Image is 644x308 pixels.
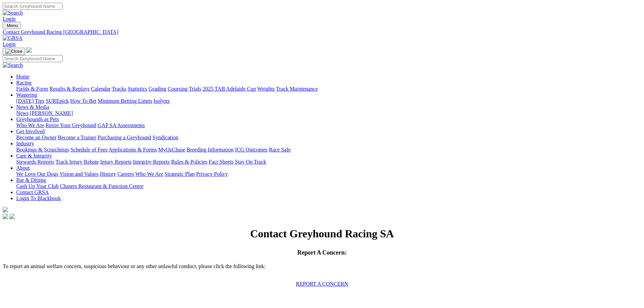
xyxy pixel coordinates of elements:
img: facebook.svg [3,214,8,219]
a: Isolynx [153,98,170,104]
a: Weights [257,86,275,92]
a: Coursing [168,86,188,92]
div: Industry [16,147,641,153]
div: About [16,171,641,177]
a: Greyhounds as Pets [16,116,59,122]
a: Track Injury Rebate [55,159,99,165]
img: GRSA [3,35,23,41]
img: Search [3,62,23,68]
a: Race Safe [269,147,290,152]
a: Bookings & Scratchings [16,147,69,152]
div: Greyhounds as Pets [16,122,641,128]
a: SUREpick [46,98,69,104]
a: Purchasing a Greyhound [98,135,151,140]
a: GAP SA Assessments [98,122,145,128]
a: Become a Trainer [58,135,96,140]
a: Login [3,41,16,47]
span: Report A Concern: [297,249,347,256]
a: Contact Greyhound Racing [GEOGRAPHIC_DATA] [3,29,641,35]
a: Who We Are [135,171,163,177]
a: [DATE] Tips [16,98,44,104]
a: MyOzChase [158,147,185,152]
span: Menu [7,23,18,28]
a: Integrity Reports [133,159,170,165]
a: News & Media [16,104,49,110]
a: Bar & Dining [16,177,46,183]
img: Close [5,49,22,54]
a: Retire Your Greyhound [46,122,96,128]
a: Rules & Policies [171,159,208,165]
a: Calendar [91,86,111,92]
p: To report an animal welfare concern, suspicious behaviour or any other unlawful conduct, please c... [3,263,641,276]
a: Stewards Reports [16,159,54,165]
a: Careers [117,171,134,177]
a: How To Bet [70,98,97,104]
a: Fact Sheets [209,159,234,165]
a: Racing [16,80,31,86]
div: Care & Integrity [16,159,641,165]
button: Toggle navigation [3,22,21,29]
a: Cash Up Your Club [16,183,58,189]
div: Get Involved [16,135,641,141]
a: We Love Our Dogs [16,171,58,177]
a: Chasers Restaurant & Function Centre [60,183,143,189]
a: Injury Reports [100,159,132,165]
a: 2025 TAB Adelaide Cup [202,86,256,92]
input: Search [3,55,63,62]
a: Minimum Betting Limits [98,98,152,104]
a: Breeding Information [187,147,234,152]
a: Who We Are [16,122,44,128]
a: Industry [16,141,34,146]
a: Statistics [128,86,147,92]
div: Bar & Dining [16,183,641,189]
a: [PERSON_NAME] [30,110,73,116]
a: Care & Integrity [16,153,52,159]
a: Vision and Values [59,171,98,177]
div: News & Media [16,110,641,116]
a: Schedule of Fees [70,147,107,152]
div: Racing [16,86,641,92]
a: Privacy Policy [196,171,228,177]
a: History [100,171,116,177]
a: Strategic Plan [165,171,195,177]
a: Grading [149,86,166,92]
a: Syndication [152,135,178,140]
a: Fields & Form [16,86,48,92]
img: logo-grsa-white.png [26,47,32,53]
a: Stay On Track [235,159,266,165]
a: News [16,110,28,116]
a: ICG Outcomes [235,147,267,152]
img: twitter.svg [9,214,15,219]
a: Home [16,74,29,79]
img: logo-grsa-white.png [3,207,8,212]
a: REPORT A CONCERN [296,281,348,287]
a: Results & Replays [49,86,90,92]
div: Wagering [16,98,641,104]
a: Tracks [112,86,126,92]
a: Get Involved [16,128,45,134]
a: Login To Blackbook [16,195,61,201]
a: Trials [189,86,201,92]
a: Wagering [16,92,37,98]
input: Search [3,3,63,10]
img: Search [3,10,23,16]
a: About [16,165,30,171]
button: Toggle navigation [3,48,25,55]
h1: Contact Greyhound Racing SA [3,228,641,240]
a: Become an Owner [16,135,56,140]
a: Track Maintenance [276,86,318,92]
a: Login [3,16,16,22]
a: Applications & Forms [109,147,157,152]
a: Contact GRSA [16,189,49,195]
